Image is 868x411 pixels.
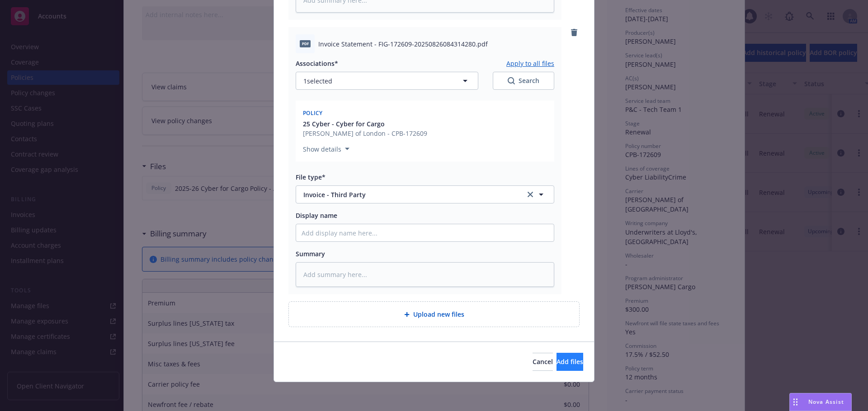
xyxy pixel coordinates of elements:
span: File type* [296,173,325,181]
span: Invoice - Third Party [303,190,513,199]
span: Display name [296,211,337,220]
button: Invoice - Third Partyclear selection [296,185,554,203]
a: clear selection [525,189,536,200]
span: Nova Assist [808,398,844,406]
button: Nova Assist [789,393,852,411]
div: Drag to move [790,393,801,411]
